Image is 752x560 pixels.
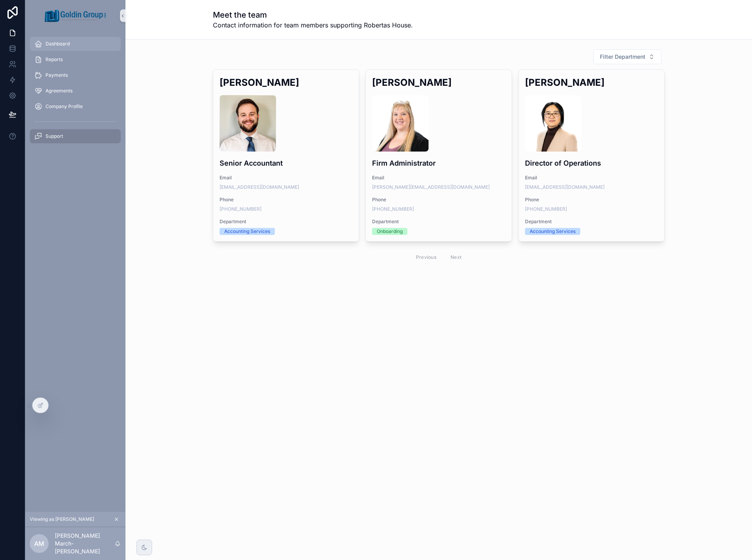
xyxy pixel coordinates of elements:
a: Reports [30,52,121,67]
span: Agreements [45,88,73,94]
h2: [PERSON_NAME] [220,76,352,89]
span: Email [372,175,505,181]
span: AM [34,539,44,548]
div: scrollable content [25,31,125,154]
a: Support [30,129,121,143]
span: Department [220,219,352,225]
span: Reports [45,56,63,63]
div: Accounting Services [224,228,270,235]
h4: Senior Accountant [220,158,352,168]
span: Email [525,175,658,181]
span: Dashboard [45,41,70,47]
a: Dashboard [30,37,121,51]
div: Onboarding [377,228,403,235]
span: Contact information for team members supporting Robertas House. [213,20,413,30]
a: [EMAIL_ADDRESS][DOMAIN_NAME] [220,184,299,190]
h1: Meet the team [213,9,413,20]
h4: Firm Administrator [372,158,505,168]
a: Payments [30,68,121,82]
span: Department [372,219,505,225]
span: Viewing as [PERSON_NAME] [30,516,94,522]
h2: [PERSON_NAME] [372,76,505,89]
button: Select Button [593,49,661,64]
img: App logo [45,9,106,22]
span: Phone [525,197,658,203]
a: Company Profile [30,99,121,114]
h4: Director of Operations [525,158,658,168]
a: [PHONE_NUMBER] [220,206,262,212]
span: Company Profile [45,103,83,110]
span: Support [45,133,63,139]
span: Payments [45,72,68,78]
h2: [PERSON_NAME] [525,76,658,89]
a: [PERSON_NAME][EMAIL_ADDRESS][DOMAIN_NAME] [372,184,490,190]
p: [PERSON_NAME] March-[PERSON_NAME] [55,532,114,555]
span: Phone [372,197,505,203]
span: Filter Department [600,53,645,61]
span: Phone [220,197,352,203]
a: [EMAIL_ADDRESS][DOMAIN_NAME] [525,184,605,190]
a: Agreements [30,84,121,98]
div: Accounting Services [530,228,576,235]
img: Yuru-Zhang.jpg [525,95,581,152]
a: [PHONE_NUMBER] [372,206,414,212]
span: Email [220,175,352,181]
a: [PHONE_NUMBER] [525,206,567,212]
img: Rebecca-Deaton.jpg [372,95,429,152]
img: Dylan-Wright.jpg [220,95,276,152]
span: Department [525,219,658,225]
